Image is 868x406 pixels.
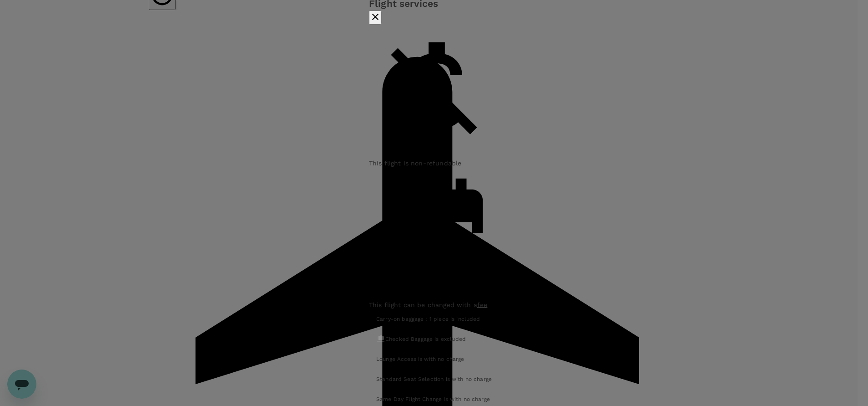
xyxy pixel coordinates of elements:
div: Standard Seat Selection is with no charge [376,375,492,384]
div: Checked Baggage is excluded [385,335,492,344]
p: This flight can be changed with a [369,300,499,309]
p: This flight is non-refundable [369,159,499,168]
span: fee [477,301,487,308]
div: Carry-on baggage : 1 piece is included [376,315,492,324]
div: Same Day Flight Change is with no charge [376,395,492,404]
div: Lounge Access is with no charge [376,355,492,364]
